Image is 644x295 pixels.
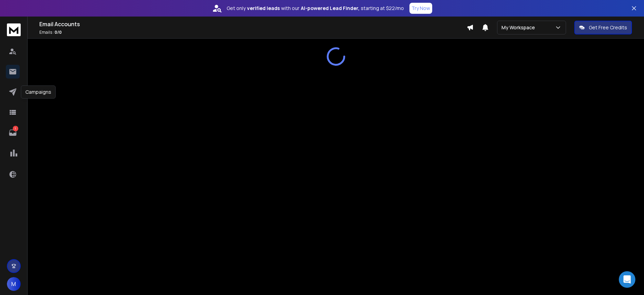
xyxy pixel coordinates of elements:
p: Get only with our starting at $22/mo [227,5,404,12]
span: 0 / 0 [55,29,62,35]
button: M [7,277,21,291]
h1: Email Accounts [39,20,467,28]
p: Get Free Credits [589,24,627,31]
p: My Workspace [502,24,538,31]
div: Open Intercom Messenger [619,271,635,288]
p: Try Now [412,5,430,12]
button: Try Now [409,3,432,14]
p: 1 [13,126,18,131]
a: 1 [6,126,20,140]
img: logo [7,23,21,36]
p: Emails : [39,30,467,35]
div: Campaigns [21,85,56,99]
button: Get Free Credits [574,21,632,34]
strong: verified leads [247,5,280,12]
strong: AI-powered Lead Finder, [301,5,359,12]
